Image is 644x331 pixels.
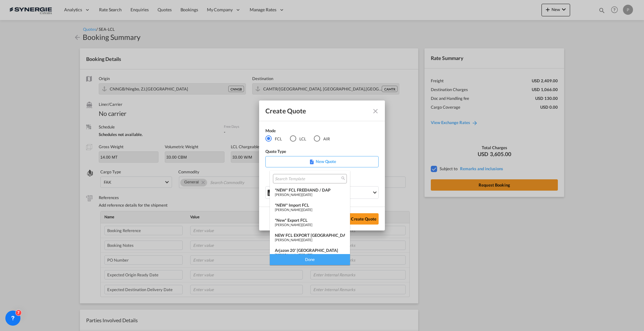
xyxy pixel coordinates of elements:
[275,238,345,242] div: |
[275,187,345,193] div: *NEW* FCL FREEHAND / DAP
[275,176,340,182] input: Search Template
[302,253,312,257] span: [DATE]
[275,238,301,242] span: [PERSON_NAME]
[275,208,301,212] span: [PERSON_NAME]
[302,193,312,197] span: [DATE]
[275,233,345,238] div: NEW FCL EXPORT [GEOGRAPHIC_DATA]
[302,238,312,242] span: [DATE]
[275,208,345,212] div: |
[275,248,345,253] div: Arjazon 20' [GEOGRAPHIC_DATA]
[302,223,312,227] span: [DATE]
[275,203,345,208] div: *NEW* Import FCL
[275,253,345,257] div: |
[275,223,345,227] div: |
[275,193,345,197] div: |
[341,176,346,181] md-icon: icon-magnify
[275,193,301,197] span: [PERSON_NAME]
[275,218,345,223] div: *New* Export FCL
[275,223,301,227] span: [PERSON_NAME]
[302,208,312,212] span: [DATE]
[270,254,350,265] div: Done
[275,253,301,257] span: [PERSON_NAME]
